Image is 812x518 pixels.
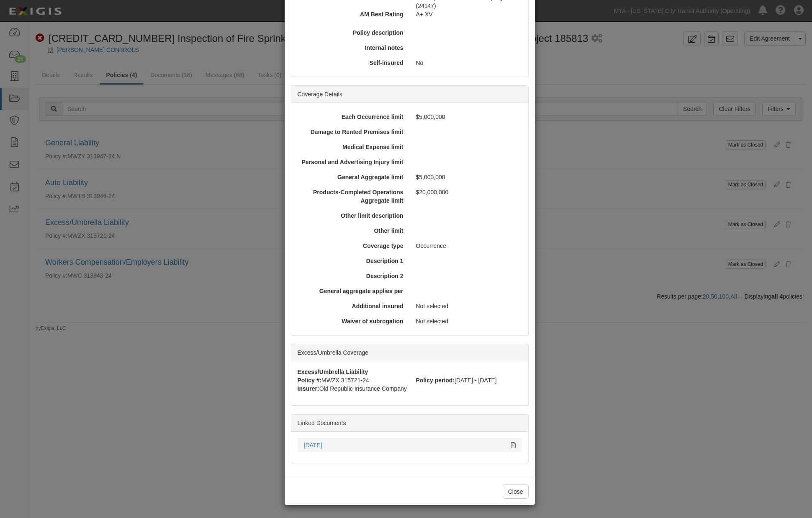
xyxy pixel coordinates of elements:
button: Close [503,484,529,499]
div: $5,000,000 [410,113,525,121]
div: General Aggregate limit [295,173,410,181]
div: Products-Completed Operations Aggregate limit [295,188,410,205]
div: Self-insured [295,59,410,67]
div: Coverage Details [291,86,528,103]
strong: Insurer: [298,385,319,392]
div: $5,000,000 [410,173,525,181]
div: Not selected [410,302,525,310]
div: Excess/Umbrella Coverage [291,344,528,361]
div: No [410,59,525,67]
div: Old Republic Insurance Company [291,384,528,393]
div: $20,000,000 [410,188,525,196]
div: Each Occurrence limit [295,113,410,121]
div: Additional insured [295,302,410,310]
div: Other limit description [295,211,410,220]
div: Personal and Advertising Injury limit [295,158,410,166]
div: Description 1 [295,257,410,265]
strong: Policy period: [416,377,455,384]
div: Damage to Rented Premises limit [295,128,410,136]
div: Other limit [295,227,410,235]
div: Not selected [410,317,525,325]
div: MWZX 315721-24 [291,376,410,384]
div: Policy description [295,28,410,37]
a: [DATE] [304,442,322,448]
div: [DATE] - [DATE] [410,376,528,384]
div: Medical Expense limit [295,143,410,151]
div: Coverage type [295,242,410,250]
div: Internal notes [295,44,410,52]
div: Waiver of subrogation [295,317,410,325]
strong: Excess/Umbrella Liability [298,369,368,375]
div: General aggregate applies per [295,287,410,295]
div: Linked Documents [291,415,528,432]
div: 10.01.25 [304,441,505,449]
div: Occurrence [410,242,525,250]
strong: Policy #: [298,377,322,384]
div: Description 2 [295,272,410,280]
